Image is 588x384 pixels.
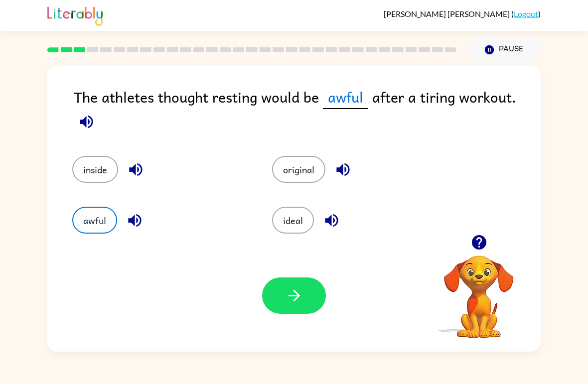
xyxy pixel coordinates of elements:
[72,207,117,234] button: awful
[384,9,541,18] div: ( )
[323,86,368,109] span: awful
[272,207,314,234] button: ideal
[468,38,541,61] button: Pause
[272,156,325,183] button: original
[514,9,538,18] a: Logout
[429,240,529,340] video: Your browser must support playing .mp4 files to use Literably. Please try using another browser.
[72,156,118,183] button: inside
[74,86,541,136] div: The athletes thought resting would be after a tiring workout.
[384,9,511,18] span: [PERSON_NAME] [PERSON_NAME]
[47,4,103,26] img: Literably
